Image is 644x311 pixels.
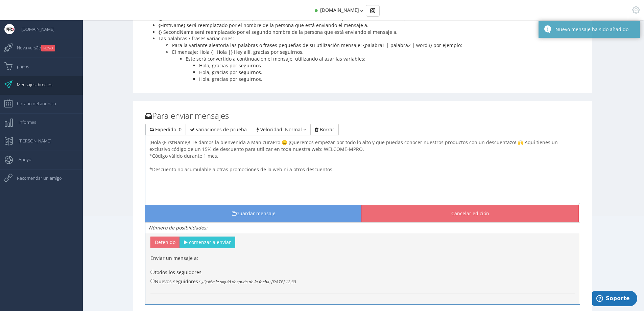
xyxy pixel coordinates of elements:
span: Informes [12,114,36,131]
button: variaciones de prueba [186,124,251,135]
li: Hola, gracias por seguirnos. [199,69,580,76]
li: Hola, gracias por seguirnos. [199,62,580,69]
li: Hola, gracias por seguirnos. [199,76,580,83]
i: Número de posibilidades: [149,224,208,231]
button: Guardar mensaje [145,205,362,222]
small: * ¿Quién le siguió después de la fecha: [DATE] 12:33 [198,279,296,284]
div: Nuevo mensaje ha sido añadido [555,26,635,33]
li: El mensaje: Hola {| Hola |} Hey allí, gracias por seguirnos. [172,49,580,55]
small: NOVO [41,45,55,51]
button: Borrar [310,124,339,135]
button: Detenido [150,237,180,248]
span: Borrar [320,126,334,133]
span: pagos [10,58,29,75]
li: {} SecondName será reemplazado por el segundo nombre de la persona que está enviando el mensaje a. [159,29,580,36]
li: Las palabras / frases variaciones: [159,35,580,42]
img: User Image [4,24,15,34]
span: comenzar a enviar [189,239,231,245]
button: Cancelar edición [361,205,579,222]
li: Para la variante aleatoria las palabras o frases pequeñas de su utilización mensaje: {palabra1 | ... [172,42,580,49]
label: Nuevos seguidores [150,277,296,285]
span: [DOMAIN_NAME] [15,21,54,38]
span: horario del anuncio [10,95,56,112]
li: {FirstName} será reemplazado por el nombre de la persona que está enviando el mensaje a. [159,22,580,29]
span: variaciones de prueba [196,126,247,133]
div: Basic example [366,5,380,17]
span: Nova versão [10,39,55,56]
li: Este será convertido a continuación el mensaje, utilizando al azar las variables: [186,55,580,62]
span: [DOMAIN_NAME] [320,7,359,13]
p: Enviar un mensaje a: [150,255,575,287]
img: Instagram_simple_icon.svg [370,8,375,13]
textarea: ¡Hola {FirstName}! Te damos la bienvenida a ManicuraPro 😊 ¡Queremos empezar por todo lo alto y qu... [145,137,580,205]
span: Expedido : [155,126,179,133]
h3: Para enviar mensajes [145,111,580,120]
span: [PERSON_NAME] [12,132,51,149]
span: Mensajes directos [10,76,52,93]
span: Velocidad: Normal [260,126,302,133]
button: Velocidad: Normal [251,124,311,135]
label: todos los seguidores [150,268,201,276]
input: todos los seguidores [150,270,155,274]
span: Recomendar un amigo [10,170,62,186]
span: Apoyo [12,151,31,168]
button: comenzar a enviar [180,237,235,248]
button: Expedido :0 [145,124,186,135]
iframe: Abre un widget desde donde se puede obtener más información [592,291,637,308]
input: Nuevos seguidores* ¿Quién le siguió después de la fecha: [DATE] 12:33 [150,279,155,283]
